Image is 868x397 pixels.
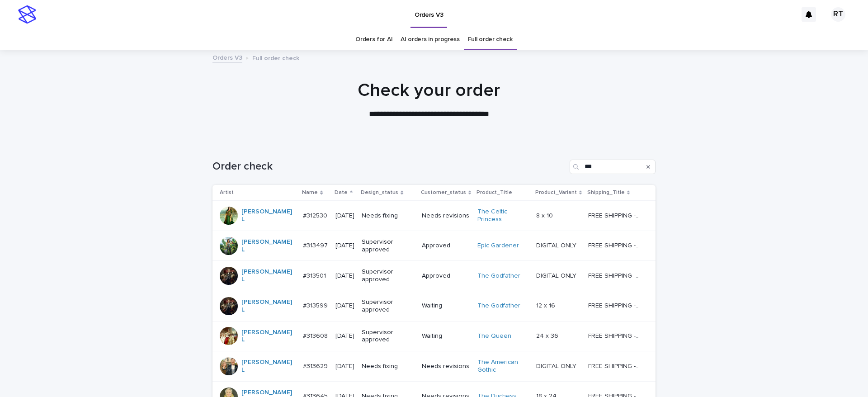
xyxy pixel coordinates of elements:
tr: [PERSON_NAME] L #313497#313497 [DATE]Supervisor approvedApprovedEpic Gardener DIGITAL ONLYDIGITAL... [212,231,656,261]
p: Supervisor approved [362,329,415,344]
p: DIGITAL ONLY [536,270,578,280]
p: #313501 [303,270,328,280]
p: Design_status [361,188,398,198]
div: RT [831,7,845,22]
a: [PERSON_NAME] L [241,359,296,374]
input: Search [570,160,656,174]
p: FREE SHIPPING - preview in 1-2 business days, after your approval delivery will take 5-10 b.d. [588,361,643,370]
p: Artist [220,188,234,198]
p: Supervisor approved [362,268,415,284]
p: [DATE] [335,332,354,340]
p: Supervisor approved [362,298,415,314]
p: Full order check [252,52,299,62]
p: [DATE] [335,302,354,310]
p: 12 x 16 [536,300,557,310]
a: [PERSON_NAME] L [241,208,296,223]
a: [PERSON_NAME] L [241,329,296,344]
tr: [PERSON_NAME] L #313501#313501 [DATE]Supervisor approvedApprovedThe Godfather DIGITAL ONLYDIGITAL... [212,261,656,291]
p: DIGITAL ONLY [536,361,578,370]
a: Orders V3 [212,52,242,62]
p: FREE SHIPPING - preview in 1-2 business days, after your approval delivery will take 5-10 b.d. [588,240,643,250]
p: Supervisor approved [362,238,415,254]
a: AI orders in progress [401,29,460,50]
p: Waiting [422,332,470,340]
h1: Order check [212,160,566,173]
p: Product_Variant [535,188,577,198]
p: [DATE] [335,363,354,370]
p: Needs fixing [362,212,415,220]
p: Product_Title [476,188,512,198]
p: Approved [422,272,470,280]
p: FREE SHIPPING - preview in 1-2 business days, after your approval delivery will take 5-10 b.d. [588,331,643,340]
p: Customer_status [421,188,466,198]
p: Date [335,188,348,198]
img: stacker-logo-s-only.png [18,5,36,24]
p: #313497 [303,240,330,250]
a: The Godfather [477,272,520,280]
a: Full order check [468,29,513,50]
p: [DATE] [335,242,354,250]
p: #313608 [303,331,330,340]
p: Name [302,188,318,198]
p: #312530 [303,210,329,220]
tr: [PERSON_NAME] L #313608#313608 [DATE]Supervisor approvedWaitingThe Queen 24 x 3624 x 36 FREE SHIP... [212,321,656,351]
a: The Godfather [477,302,520,310]
a: [PERSON_NAME] L [241,298,296,314]
h1: Check your order [208,80,651,101]
a: Orders for AI [355,29,392,50]
tr: [PERSON_NAME] L #312530#312530 [DATE]Needs fixingNeeds revisionsThe Celtic Princess 8 x 108 x 10 ... [212,201,656,231]
p: #313629 [303,361,330,370]
p: Needs revisions [422,212,470,220]
p: Needs fixing [362,363,415,370]
a: [PERSON_NAME] L [241,268,296,284]
a: [PERSON_NAME] L [241,238,296,254]
p: Approved [422,242,470,250]
p: 8 x 10 [536,210,555,220]
p: Shipping_Title [587,188,625,198]
p: 24 x 36 [536,331,560,340]
a: The American Gothic [477,359,528,374]
p: [DATE] [335,272,354,280]
p: [DATE] [335,212,354,220]
p: FREE SHIPPING - preview in 1-2 business days, after your approval delivery will take 5-10 b.d. [588,270,643,280]
p: Needs revisions [422,363,470,370]
a: The Celtic Princess [477,208,528,223]
p: #313599 [303,300,330,310]
p: DIGITAL ONLY [536,240,578,250]
a: Epic Gardener [477,242,519,250]
a: The Queen [477,332,511,340]
p: FREE SHIPPING - preview in 1-2 business days, after your approval delivery will take 5-10 b.d. [588,300,643,310]
tr: [PERSON_NAME] L #313599#313599 [DATE]Supervisor approvedWaitingThe Godfather 12 x 1612 x 16 FREE ... [212,291,656,321]
p: FREE SHIPPING - preview in 1-2 business days, after your approval delivery will take 5-10 b.d. [588,210,643,220]
p: Waiting [422,302,470,310]
tr: [PERSON_NAME] L #313629#313629 [DATE]Needs fixingNeeds revisionsThe American Gothic DIGITAL ONLYD... [212,351,656,382]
